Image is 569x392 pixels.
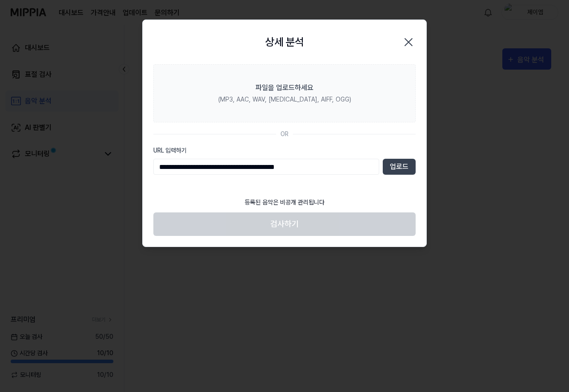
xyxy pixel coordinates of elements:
[265,34,304,50] h2: 상세 분석
[256,82,313,93] div: 파일을 업로드하세요
[153,146,416,155] label: URL 입력하기
[280,129,289,139] div: OR
[218,95,351,104] div: (MP3, AAC, WAV, [MEDICAL_DATA], AIFF, OGG)
[239,192,330,212] div: 등록된 음악은 비공개 관리됩니다
[383,159,416,175] button: 업로드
